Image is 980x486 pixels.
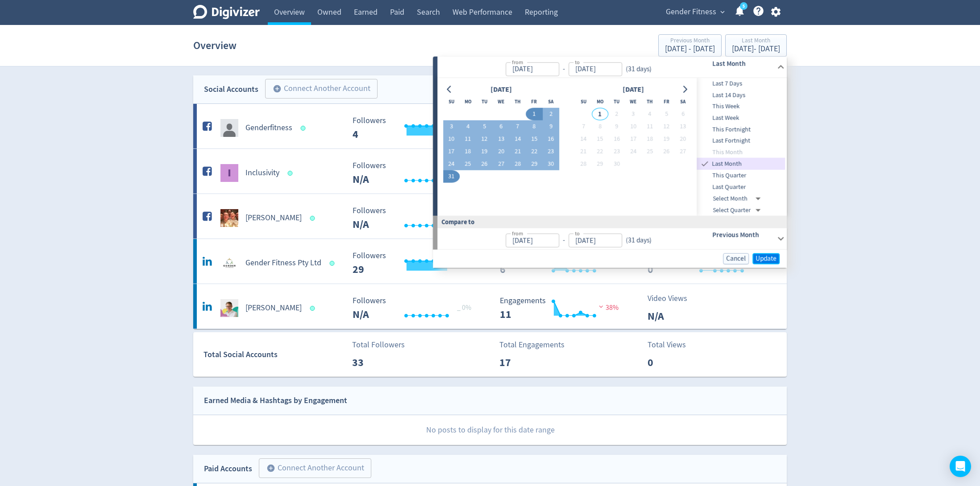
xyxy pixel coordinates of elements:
[193,239,787,284] a: Gender Fitness Pty Ltd undefinedGender Fitness Pty Ltd Followers --- _ 0% Followers 29 Engagement...
[204,394,347,407] div: Earned Media & Hashtags by Engagement
[193,284,787,329] a: Ken Barton undefined[PERSON_NAME] Followers --- _ 0% Followers N/A Engagements 11 Engagements 11 ...
[499,354,551,371] p: 17
[625,145,641,158] button: 24
[752,253,780,264] button: Update
[348,116,482,140] svg: Followers ---
[592,158,608,170] button: 29
[437,78,787,216] div: from-to(31 days)Last Month
[266,464,275,473] span: add_circle
[658,34,722,57] button: Previous Month[DATE] - [DATE]
[718,8,727,16] span: expand_more
[526,120,543,133] button: 8
[460,145,476,158] button: 18
[592,120,608,133] button: 8
[743,3,745,9] text: 5
[622,64,655,74] div: ( 31 days )
[575,95,592,108] th: Sunday
[642,133,658,145] button: 18
[663,5,727,19] button: Gender Fitness
[220,119,238,137] img: Genderfitness undefined
[509,95,526,108] th: Thursday
[575,158,592,170] button: 28
[526,158,543,170] button: 29
[476,120,493,133] button: 5
[443,145,460,158] button: 17
[713,193,764,204] div: Select Month
[697,78,785,90] div: Last 7 Days
[697,170,785,181] div: This Quarter
[460,120,476,133] button: 4
[252,460,371,478] a: Connect Another Account
[625,95,641,108] th: Wednesday
[725,34,787,57] button: Last Month[DATE]- [DATE]
[220,299,238,317] img: Ken Barton undefined
[220,164,238,182] img: Inclusivity undefined
[592,145,608,158] button: 22
[476,95,493,108] th: Tuesday
[575,120,592,133] button: 7
[675,120,691,133] button: 13
[512,230,523,237] label: from
[697,182,785,192] span: Last Quarter
[495,297,629,320] svg: Engagements 11
[756,255,777,262] span: Update
[543,120,559,133] button: 9
[592,108,608,120] button: 1
[575,58,580,66] label: to
[648,308,699,324] p: N/A
[697,136,785,146] span: Last Fortnight
[658,108,675,120] button: 5
[493,95,509,108] th: Wednesday
[443,83,456,95] button: Go to previous month
[697,79,785,89] span: Last 7 Days
[608,120,625,133] button: 9
[950,456,971,477] div: Open Intercom Messenger
[310,216,318,221] span: Data last synced: 1 Sep 2025, 11:02am (AEST)
[443,158,460,170] button: 24
[732,37,780,45] div: Last Month
[592,95,608,108] th: Monday
[697,112,785,124] div: Last Week
[526,108,543,120] button: 1
[666,5,716,19] span: Gender Fitness
[665,37,715,45] div: Previous Month
[697,181,785,193] div: Last Quarter
[575,133,592,145] button: 14
[526,145,543,158] button: 22
[543,95,559,108] th: Saturday
[608,108,625,120] button: 2
[203,348,346,361] div: Total Social Accounts
[457,303,471,312] span: _ 0%
[193,194,787,239] a: Ken Barton undefined[PERSON_NAME] Followers --- _ 0% Followers N/A Engagements 0 Engagements 0 _ ...
[543,145,559,158] button: 23
[526,95,543,108] th: Friday
[597,303,606,310] img: negative-performance.svg
[476,133,493,145] button: 12
[723,253,749,264] button: Cancel
[697,101,785,112] div: This Week
[543,158,559,170] button: 30
[348,251,482,275] svg: Followers ---
[526,133,543,145] button: 15
[352,339,405,351] p: Total Followers
[348,161,482,185] svg: Followers ---
[220,254,238,272] img: Gender Fitness Pty Ltd undefined
[592,133,608,145] button: 15
[352,354,403,371] p: 33
[665,45,715,53] div: [DATE] - [DATE]
[433,216,787,228] div: Compare to
[509,133,526,145] button: 14
[493,145,509,158] button: 20
[625,133,641,145] button: 17
[713,204,764,216] div: Select Quarter
[697,90,785,101] div: Last 14 Days
[245,213,302,223] h5: [PERSON_NAME]
[476,145,493,158] button: 19
[697,91,785,100] span: Last 14 Days
[245,168,279,178] h5: Inclusivity
[740,2,747,10] a: 5
[648,292,699,305] p: Video Views
[642,95,658,108] th: Thursday
[288,171,295,176] span: Data last synced: 1 Sep 2025, 11:02am (AEST)
[437,57,787,78] div: from-to(31 days)Last Month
